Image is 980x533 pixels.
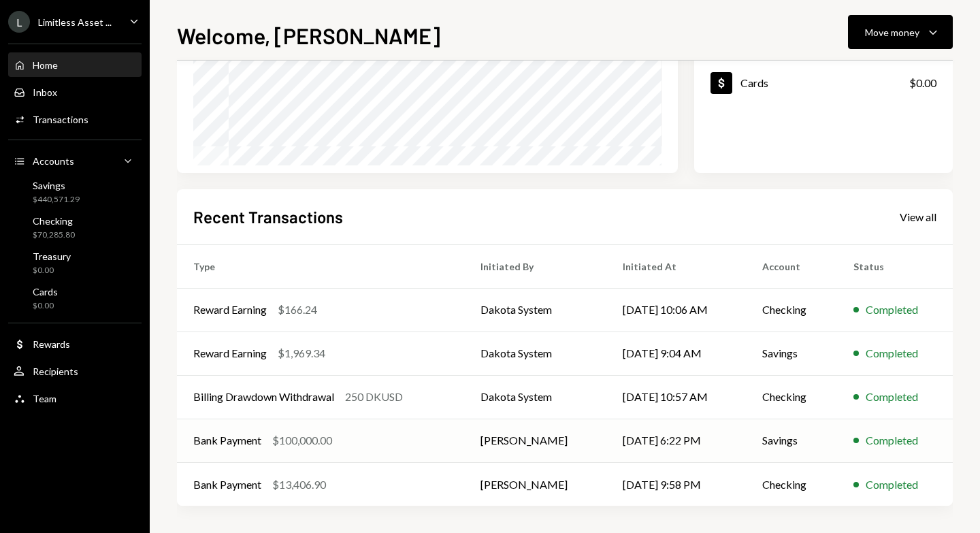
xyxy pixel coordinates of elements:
[866,389,918,405] div: Completed
[848,15,953,49] button: Move money
[193,477,261,493] div: Bank Payment
[746,419,837,462] td: Savings
[177,22,440,49] h1: Welcome, [PERSON_NAME]
[193,302,267,318] div: Reward Earning
[33,300,58,312] div: $0.00
[8,11,30,33] div: L
[464,462,606,506] td: [PERSON_NAME]
[464,332,606,375] td: Dakota System
[8,282,142,314] a: Cards$0.00
[38,16,112,28] div: Limitless Asset ...
[606,332,746,375] td: [DATE] 9:04 AM
[8,107,142,131] a: Transactions
[746,332,837,375] td: Savings
[8,211,142,244] a: Checking$70,285.80
[837,244,953,288] th: Status
[33,215,75,227] div: Checking
[33,114,88,125] div: Transactions
[193,206,343,228] h2: Recent Transactions
[33,286,58,297] div: Cards
[464,375,606,419] td: Dakota System
[8,332,142,356] a: Rewards
[272,477,326,493] div: $13,406.90
[272,432,332,449] div: $100,000.00
[8,359,142,383] a: Recipients
[900,210,936,224] div: View all
[278,345,325,361] div: $1,969.34
[866,477,918,493] div: Completed
[866,302,918,318] div: Completed
[866,345,918,361] div: Completed
[193,432,261,449] div: Bank Payment
[746,244,837,288] th: Account
[33,180,80,191] div: Savings
[33,393,56,404] div: Team
[8,80,142,104] a: Inbox
[33,59,58,71] div: Home
[8,52,142,77] a: Home
[33,86,57,98] div: Inbox
[606,419,746,462] td: [DATE] 6:22 PM
[865,25,919,39] div: Move money
[746,288,837,332] td: Checking
[33,338,70,350] div: Rewards
[33,229,75,241] div: $70,285.80
[8,386,142,410] a: Team
[8,176,142,208] a: Savings$440,571.29
[8,246,142,279] a: Treasury$0.00
[33,265,71,276] div: $0.00
[606,244,746,288] th: Initiated At
[278,302,317,318] div: $166.24
[740,76,768,89] div: Cards
[464,288,606,332] td: Dakota System
[193,345,267,361] div: Reward Earning
[606,462,746,506] td: [DATE] 9:58 PM
[909,75,936,91] div: $0.00
[33,251,71,262] div: Treasury
[606,288,746,332] td: [DATE] 10:06 AM
[746,375,837,419] td: Checking
[606,375,746,419] td: [DATE] 10:57 AM
[8,148,142,173] a: Accounts
[33,194,80,206] div: $440,571.29
[345,389,403,405] div: 250 DKUSD
[900,209,936,224] a: View all
[33,366,78,377] div: Recipients
[193,389,334,405] div: Billing Drawdown Withdrawal
[746,462,837,506] td: Checking
[33,155,74,167] div: Accounts
[866,432,918,449] div: Completed
[464,419,606,462] td: [PERSON_NAME]
[694,60,953,106] a: Cards$0.00
[464,244,606,288] th: Initiated By
[177,244,464,288] th: Type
